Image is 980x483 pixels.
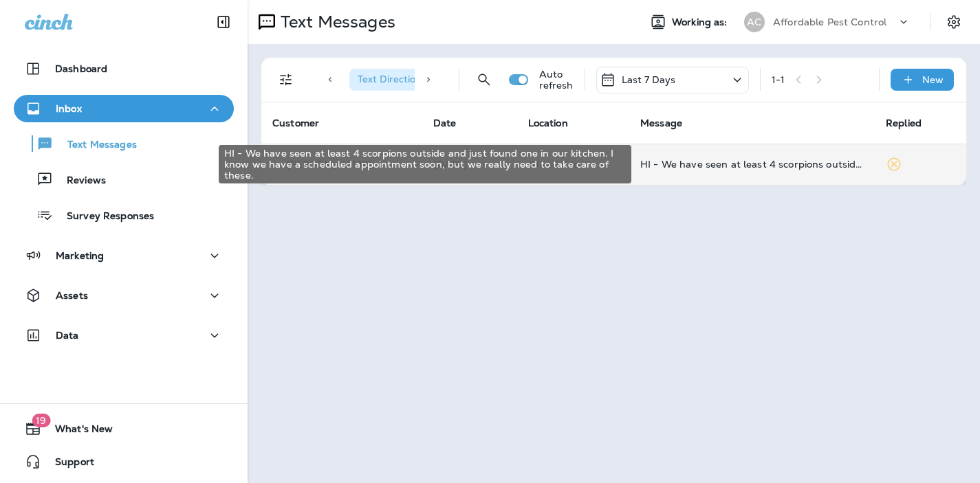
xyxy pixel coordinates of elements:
button: 19What's New [14,415,234,442]
button: Reviews [14,165,234,194]
button: Assets [14,282,234,309]
p: Inbox [56,103,82,114]
span: 19 [32,414,50,427]
p: Text Messages [54,139,137,152]
p: Survey Responses [53,210,154,223]
span: Message [640,117,682,129]
button: Text Messages [14,129,234,158]
p: Affordable Pest Control [773,16,886,27]
button: Collapse Sidebar [204,8,243,36]
p: Text Messages [275,12,395,32]
button: Filters [272,66,300,93]
button: Survey Responses [14,201,234,229]
span: What's New [41,423,113,440]
span: Replied [886,117,922,129]
span: Text Direction : Both [358,73,447,85]
p: New [922,74,944,85]
span: Working as: [672,16,730,28]
p: Assets [56,290,88,301]
p: Auto refresh [539,69,574,91]
p: Reviews [53,175,106,188]
span: Date [433,117,457,129]
div: HI - We have seen at least 4 scorpions outside and just found one in our kitchen. I know we have ... [219,145,631,183]
div: 1 - 1 [772,74,785,85]
span: Customer [272,117,319,129]
p: Dashboard [55,63,107,74]
button: Data [14,322,234,349]
button: Settings [941,10,966,34]
div: HI - We have seen at least 4 scorpions outside and just found one in our kitchen. I know we have ... [640,159,864,170]
div: Text Direction:Both [349,69,470,91]
button: Support [14,448,234,475]
p: Data [56,330,79,341]
span: Support [41,456,94,473]
div: AC [744,12,765,32]
p: Marketing [56,250,104,261]
button: Search Messages [470,66,498,93]
button: Dashboard [14,55,234,82]
button: Inbox [14,95,234,122]
span: Location [528,117,568,129]
p: Last 7 Days [622,74,676,85]
button: Marketing [14,242,234,269]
